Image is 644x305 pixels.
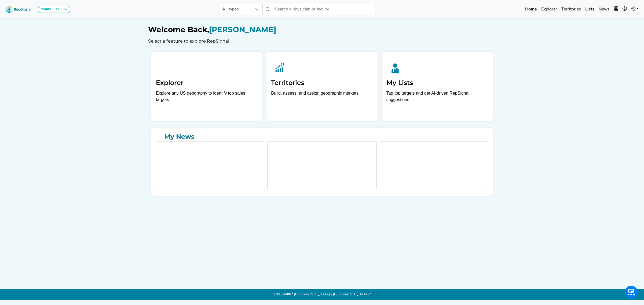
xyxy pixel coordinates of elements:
[148,289,496,300] p: S2N Health * [GEOGRAPHIC_DATA] - [GEOGRAPHIC_DATA] *
[382,52,493,121] a: My ListsTag top targets and get AI-driven RepSignal suggestions
[148,25,209,34] span: Welcome Back,
[156,132,488,142] a: My News
[156,90,258,103] div: Explore any US geography to identify top sales targets
[148,39,496,44] h6: Select a feature to explore RepSignal
[148,25,496,34] h1: [PERSON_NAME]
[271,79,373,87] h2: Territories
[41,8,52,11] strong: Module
[38,6,70,13] button: ModuleSPE
[266,52,377,121] a: TerritoriesBuild, assess, and assign geographic markets
[559,4,583,15] a: Territories
[597,4,612,15] a: News
[156,79,258,87] h2: Explorer
[220,4,252,15] span: All types
[539,4,559,15] a: Explorer
[523,4,539,15] a: Home
[273,4,375,15] input: Search a physician or facility
[583,4,597,15] a: Lists
[386,79,488,87] h2: My Lists
[151,52,262,121] a: ExplorerExplore any US geography to identify top sales targets
[612,4,620,15] button: Intel Book
[386,90,488,106] p: Tag top targets and get AI-driven RepSignal suggestions
[54,7,62,12] div: SPE
[271,90,373,106] p: Build, assess, and assign geographic markets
